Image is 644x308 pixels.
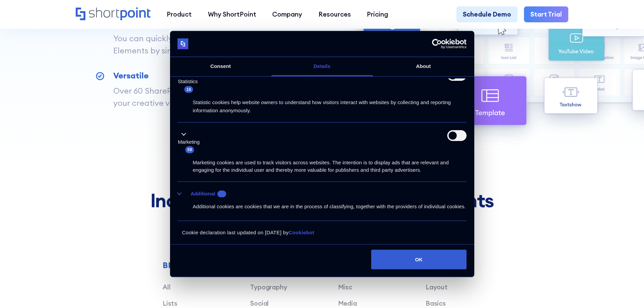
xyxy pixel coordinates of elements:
[177,130,204,154] button: Marketing (59)
[310,6,359,23] a: Resources
[170,57,271,76] a: Consent
[359,6,397,23] a: Pricing
[373,57,474,76] a: About
[367,9,388,19] div: Pricing
[177,93,467,115] div: Statistic cookies help website owners to understand how visitors interact with websites by collec...
[264,6,310,23] a: Company
[177,70,202,93] button: Statistics (16)
[76,217,568,229] p: Each element has been designed to look good and functional flawlessly.
[163,261,513,269] div: Browse by:
[318,9,351,19] div: Resources
[159,6,200,23] a: Product
[371,250,467,269] button: OK
[338,283,352,291] a: Misc
[167,9,192,19] div: Product
[113,85,271,109] p: Over 60 SharePoint elements to bring your creative visions to life
[172,229,472,242] div: Cookie declaration last updated on [DATE] by
[250,283,287,291] a: Typography
[250,299,269,307] a: Social
[407,39,467,49] a: Usercentrics Cookiebot - opens in a new window
[163,283,170,291] a: All
[76,190,568,211] h2: Incredible SharePoint Design Elements
[426,283,448,291] a: Layout
[200,6,264,23] a: Why ShortPoint
[184,86,193,93] span: 16
[271,57,373,76] a: Details
[193,204,466,209] span: Additional cookies are cookies that we are in the process of classifying, together with the provi...
[193,159,449,173] span: Marketing cookies are used to track visitors across websites. The intention is to display ads tha...
[524,6,568,23] a: Start Trial
[178,138,200,146] label: Marketing
[76,7,150,21] a: Home
[338,299,357,307] a: Media
[113,70,271,82] h3: Versatile
[178,78,198,86] label: Statistics
[163,299,177,307] a: Lists
[185,146,194,153] span: 59
[522,230,644,308] iframe: Chat Widget
[456,6,518,23] a: Schedule Demo
[177,39,188,49] img: logo
[426,299,446,307] a: Basics
[272,9,302,19] div: Company
[208,9,256,19] div: Why ShortPoint
[113,32,271,56] p: You can quickly search for SharePoint Elements by simply typing its name
[289,230,314,235] a: Cookiebot
[217,190,226,197] span: 10
[177,189,230,198] button: Additional (10)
